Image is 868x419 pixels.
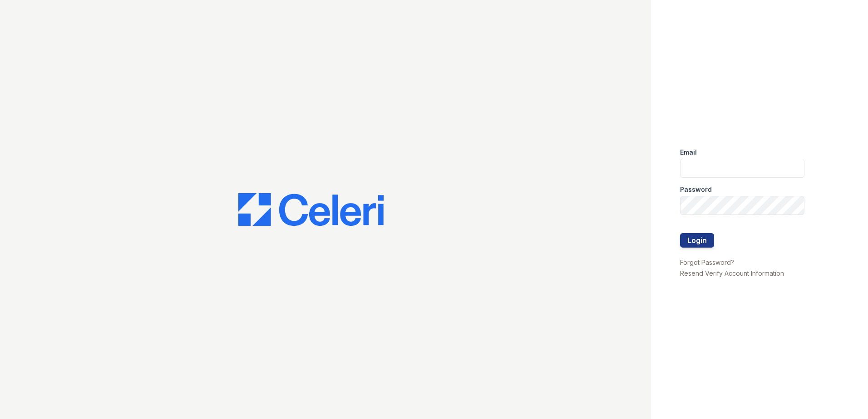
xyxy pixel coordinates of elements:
[680,258,734,266] a: Forgot Password?
[680,185,712,194] label: Password
[238,193,384,226] img: CE_Logo_Blue-a8612792a0a2168367f1c8372b55b34899dd931a85d93a1a3d3e32e68fde9ad4.png
[680,148,697,157] label: Email
[680,269,784,277] a: Resend Verify Account Information
[680,233,714,248] button: Login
